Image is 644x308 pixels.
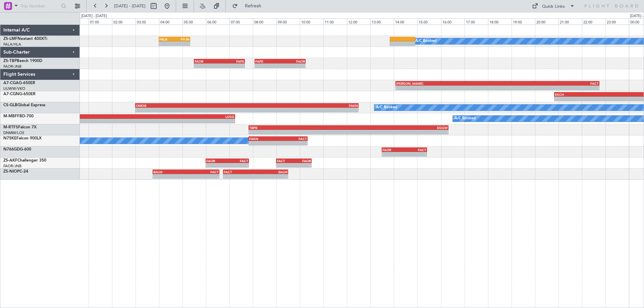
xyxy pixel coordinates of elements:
div: 05:00 [182,18,206,24]
div: FACT [277,159,294,163]
a: M-MBFFBD-700 [3,114,34,118]
div: - [396,86,497,90]
div: 17:00 [465,18,488,24]
div: EGGW [348,126,448,130]
div: - [382,152,404,156]
div: - [247,108,358,112]
a: FAOR/JNB [3,164,21,169]
span: CS-GLB [3,103,17,107]
a: N766GDG-600 [3,147,31,151]
div: FAOR [294,159,311,163]
div: FALA [159,37,174,41]
button: Refresh [229,1,269,11]
div: - [195,64,219,68]
div: - [497,86,599,90]
div: FAKN [249,137,278,141]
span: N766GD [3,147,20,151]
div: FACT [278,137,307,141]
div: FAKN [247,104,358,108]
div: LSGG [115,115,234,119]
span: M-RTFS [3,125,18,129]
span: [DATE] - [DATE] [114,3,146,9]
div: - [255,64,280,68]
div: - [136,108,247,112]
div: 15:00 [417,18,441,24]
div: - [206,163,227,167]
div: - [115,119,234,123]
div: 14:00 [394,18,417,24]
div: A/C Booked [415,36,436,46]
div: FAOR [382,148,404,152]
div: 02:00 [112,18,136,24]
div: - [174,42,190,46]
div: Quick Links [542,3,565,10]
div: FACT [497,81,599,85]
div: 06:00 [206,18,229,24]
div: 01:00 [89,18,112,24]
div: - [294,163,311,167]
div: 08:00 [253,18,276,24]
span: M-MBFF [3,114,19,118]
div: FAOR [195,59,219,63]
div: 09:00 [276,18,300,24]
a: ZS-LMFNextant 400XTi [3,37,47,41]
span: A7-CGN [3,92,19,96]
div: - [186,174,219,178]
div: BALM [256,170,287,174]
div: 22:00 [582,18,605,24]
a: A7-CGAG-650ER [3,81,35,85]
div: 21:00 [558,18,582,24]
span: ZS-TBP [3,59,17,63]
span: ZS-LMF [3,37,17,41]
a: DNMM/LOS [3,130,24,135]
div: A/C Booked [376,103,397,113]
div: 03:00 [136,18,159,24]
div: 16:00 [441,18,465,24]
div: 11:00 [323,18,347,24]
a: A7-CGNG-650ER [3,92,36,96]
div: FAPE [255,59,280,63]
span: N75KE [3,136,16,140]
div: 19:00 [512,18,535,24]
div: - [280,64,305,68]
a: UUWW/VKO [3,86,25,91]
div: - [227,163,248,167]
div: FACT [405,148,426,152]
div: FVJN [174,37,190,41]
div: 04:00 [159,18,182,24]
div: - [219,64,244,68]
div: 20:00 [535,18,558,24]
div: - [224,174,256,178]
span: ZS-NIO [3,170,17,174]
div: - [256,174,287,178]
div: FACT [224,170,256,174]
div: FAOR [206,159,227,163]
div: BALM [153,170,186,174]
div: 18:00 [488,18,512,24]
div: A/C Booked [454,114,476,124]
div: 07:00 [229,18,253,24]
span: A7-CGA [3,81,19,85]
div: OMDB [136,104,247,108]
span: ZS-AKF [3,159,17,163]
div: FACT [227,159,248,163]
a: M-RTFSFalcon 7X [3,125,37,129]
div: TBPB [249,126,348,130]
div: - [405,152,426,156]
div: - [278,141,307,145]
div: - [153,174,186,178]
div: - [249,141,278,145]
div: - [348,130,448,134]
a: FALA/HLA [3,42,21,47]
button: Quick Links [529,1,578,11]
a: ZS-TBPBeech 1900D [3,59,42,63]
div: 13:00 [370,18,394,24]
div: 10:00 [300,18,323,24]
div: - [159,42,174,46]
a: CS-GLBGlobal Express [3,103,45,107]
span: Refresh [239,4,267,8]
a: FAOR/JNB [3,64,21,69]
a: ZS-NIOPC-24 [3,170,28,174]
div: [DATE] - [DATE] [81,13,107,19]
div: 12:00 [347,18,370,24]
